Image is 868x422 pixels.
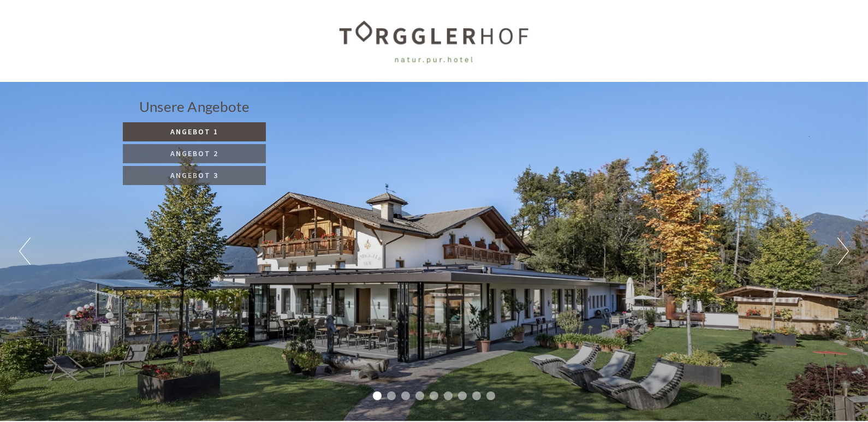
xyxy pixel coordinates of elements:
[19,237,31,265] button: Previous
[123,97,266,117] div: Unsere Angebote
[170,170,218,180] span: Angebot 3
[170,148,218,158] span: Angebot 2
[837,237,849,265] button: Next
[170,127,218,136] span: Angebot 1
